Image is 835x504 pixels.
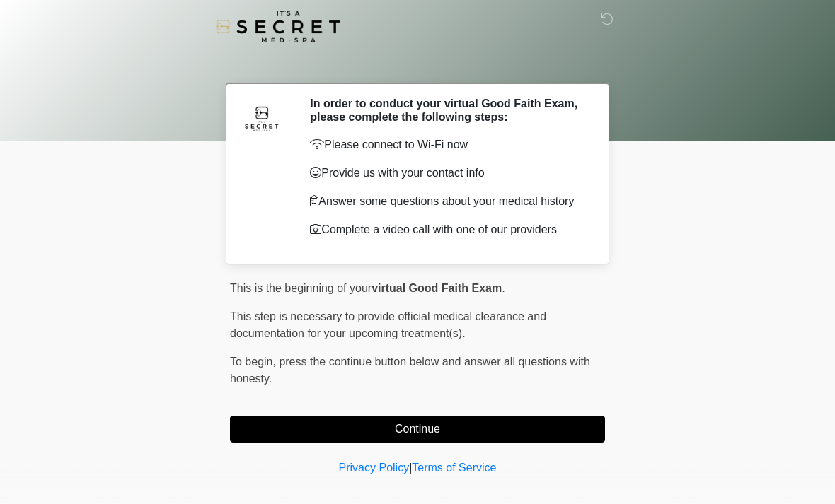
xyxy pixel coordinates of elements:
a: Terms of Service [412,462,496,474]
img: It's A Secret Med Spa Logo [216,11,340,42]
a: | [409,462,412,474]
img: Agent Avatar [241,97,283,139]
p: Complete a video call with one of our providers [310,221,584,238]
button: Continue [230,416,605,443]
p: Provide us with your contact info [310,165,584,182]
span: This is the beginning of your [230,282,372,294]
span: . [502,282,505,294]
span: This step is necessary to provide official medical clearance and documentation for your upcoming ... [230,310,546,339]
p: Please connect to Wi-Fi now [310,136,584,153]
span: To begin, [230,356,279,368]
span: press the continue button below and answer all questions with honesty. [230,356,590,385]
h2: In order to conduct your virtual Good Faith Exam, please complete the following steps: [310,97,584,124]
h1: ‎ ‎ [219,51,616,77]
a: Privacy Policy [339,462,410,474]
strong: virtual Good Faith Exam [372,282,502,294]
p: Answer some questions about your medical history [310,193,584,210]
